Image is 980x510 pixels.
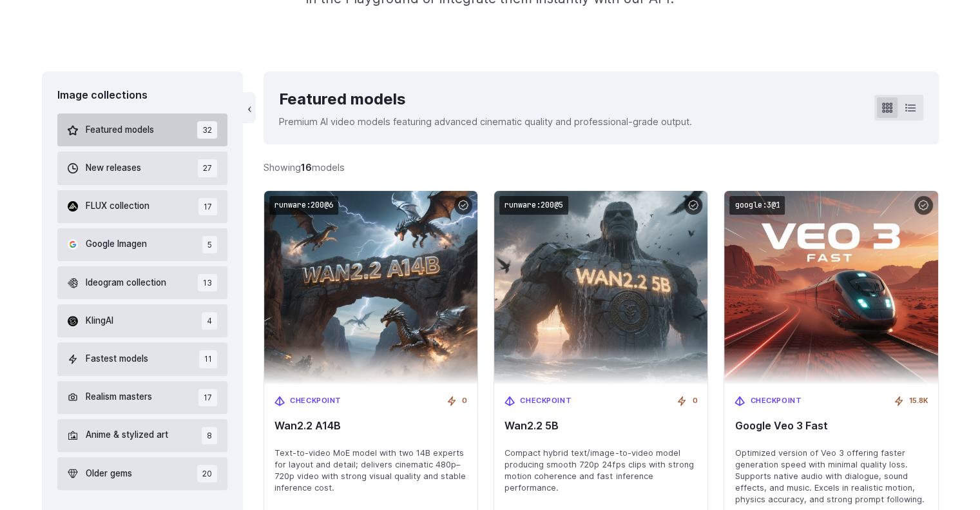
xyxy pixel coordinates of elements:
[750,395,802,407] span: Checkpoint
[724,191,937,385] img: Google Veo 3 Fast
[198,274,217,291] span: 13
[57,228,228,261] button: Google Imagen 5
[735,420,927,432] span: Google Veo 3 Fast
[57,419,228,452] button: Anime & stylized art 8
[57,113,228,146] button: Featured models 32
[504,447,697,494] span: Compact hybrid text/image-to-video model producing smooth 720p 24fps clips with strong motion coh...
[494,191,707,385] img: Wan2.2 5B
[86,199,149,213] span: FLUX collection
[202,427,217,444] span: 8
[269,196,338,215] code: runware:200@6
[279,87,692,112] div: Featured models
[290,395,341,407] span: Checkpoint
[86,276,166,290] span: Ideogram collection
[86,352,148,366] span: Fastest models
[57,190,228,223] button: FLUX collection 17
[57,304,228,337] button: KlingAI 4
[520,395,572,407] span: Checkpoint
[86,390,152,404] span: Realism masters
[86,237,147,251] span: Google Imagen
[86,314,113,328] span: KlingAI
[57,152,228,184] button: New releases 27
[692,395,697,407] span: 0
[57,381,228,414] button: Realism masters 17
[462,395,467,407] span: 0
[86,467,132,481] span: Older gems
[264,160,345,175] div: Showing models
[57,266,228,299] button: Ideogram collection 13
[274,447,467,494] span: Text-to-video MoE model with two 14B experts for layout and detail; delivers cinematic 480p–720p ...
[57,342,228,375] button: Fastest models 11
[197,121,217,139] span: 32
[199,350,217,368] span: 11
[202,312,217,329] span: 4
[301,162,312,173] strong: 16
[198,198,217,215] span: 17
[197,465,217,482] span: 20
[279,114,692,129] p: Premium AI video models featuring advanced cinematic quality and professional-grade output.
[86,161,141,175] span: New releases
[729,196,785,215] code: google:3@1
[86,428,168,442] span: Anime & stylized art
[499,196,568,215] code: runware:200@5
[909,395,928,407] span: 15.8K
[86,123,154,137] span: Featured models
[504,420,697,432] span: Wan2.2 5B
[274,420,467,432] span: Wan2.2 A14B
[198,389,217,406] span: 17
[264,191,477,385] img: Wan2.2 A14B
[57,457,228,490] button: Older gems 20
[198,159,217,177] span: 27
[202,236,217,253] span: 5
[735,447,927,505] span: Optimized version of Veo 3 offering faster generation speed with minimal quality loss. Supports n...
[57,87,228,104] div: Image collections
[243,92,256,123] button: ‹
